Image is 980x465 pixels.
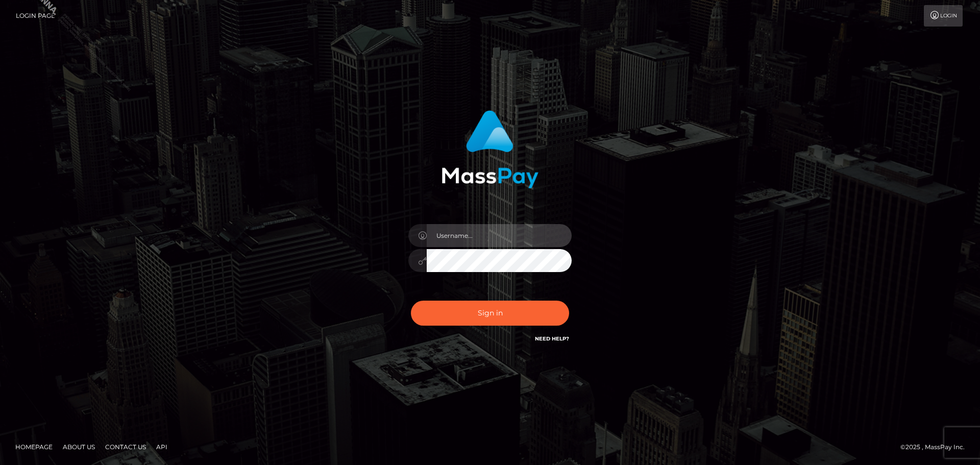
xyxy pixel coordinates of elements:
a: Contact Us [101,439,150,455]
div: © 2025 , MassPay Inc. [900,442,972,453]
a: Login Page [16,5,55,27]
input: Username... [427,224,572,247]
a: Login [924,5,963,27]
a: API [152,439,171,455]
img: MassPay Login [442,110,538,188]
a: Homepage [11,439,57,455]
button: Sign in [411,301,569,326]
a: Need Help? [535,335,569,342]
a: About Us [59,439,99,455]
